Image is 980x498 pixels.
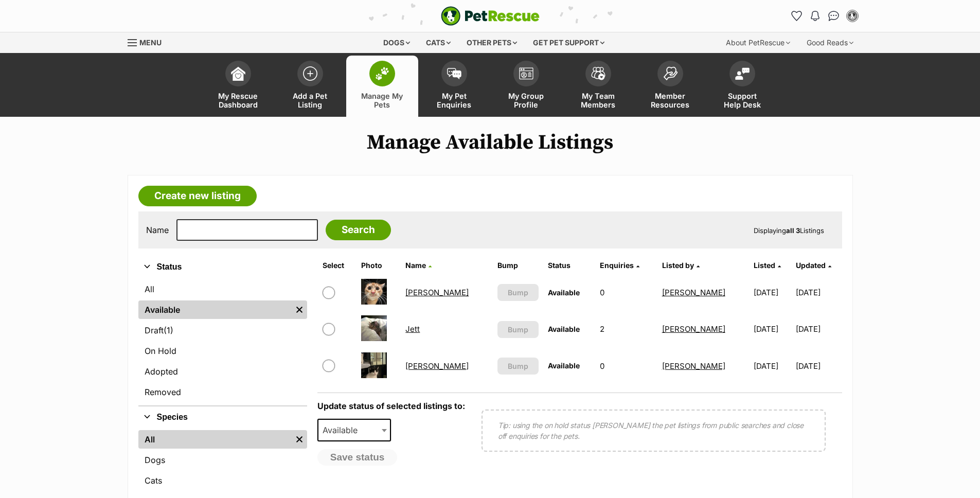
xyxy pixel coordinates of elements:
[447,68,461,79] img: pet-enquiries-icon-7e3ad2cf08bfb03b45e93fb7055b45f3efa6380592205ae92323e6603595dc1f.svg
[318,257,357,274] th: Select
[796,348,841,384] td: [DATE]
[706,56,778,117] a: Support Help Desk
[490,56,562,117] a: My Group Profile
[662,324,725,334] a: [PERSON_NAME]
[735,67,750,80] img: help-desk-icon-fdf02630f3aa405de69fd3d07c3f3aa587a6932b1a1747fa1d2bba05be0121f9.svg
[503,92,549,109] span: My Group Profile
[441,6,540,26] img: logo-e224e6f780fb5917bec1dbf3a21bbac754714ae5b6737aabdf751b685950b380.svg
[318,423,368,437] span: Available
[548,361,580,370] span: Available
[292,300,307,319] a: Remove filter
[526,32,612,53] div: Get pet support
[138,280,307,298] a: All
[202,56,274,117] a: My Rescue Dashboard
[596,275,656,310] td: 0
[138,278,307,405] div: Status
[828,11,839,21] img: chat-41dd97257d64d25036548639549fe6c8038ab92f7586957e7f3b1b290dea8141.svg
[138,260,307,274] button: Status
[317,449,398,466] button: Save status
[138,362,307,381] a: Adopted
[139,38,162,47] span: Menu
[498,420,809,441] p: Tip: using the on hold status [PERSON_NAME] the pet listings from public searches and close off e...
[138,342,307,360] a: On Hold
[750,311,795,347] td: [DATE]
[591,67,605,80] img: team-members-icon-5396bd8760b3fe7c0b43da4ab00e1e3bb1a5d9ba89233759b79545d2d3fc5d0d.svg
[497,358,539,375] button: Bump
[786,226,800,235] strong: all 3
[796,261,831,270] a: Updated
[493,257,543,274] th: Bump
[357,257,400,274] th: Photo
[508,361,528,371] span: Bump
[326,220,391,240] input: Search
[647,92,693,109] span: Member Resources
[497,284,539,301] button: Bump
[548,288,580,297] span: Available
[844,8,861,24] button: My account
[459,32,524,53] div: Other pets
[359,92,405,109] span: Manage My Pets
[418,56,490,117] a: My Pet Enquiries
[548,325,580,333] span: Available
[562,56,634,117] a: My Team Members
[754,261,775,270] span: Listed
[431,92,477,109] span: My Pet Enquiries
[719,92,765,109] span: Support Help Desk
[754,226,824,235] span: Displaying Listings
[405,261,426,270] span: Name
[811,11,819,21] img: notifications-46538b983faf8c2785f20acdc204bb7945ddae34d4c08c2a6579f10ce5e182be.svg
[544,257,595,274] th: Status
[796,261,826,270] span: Updated
[317,419,391,441] span: Available
[138,321,307,340] a: Draft
[317,401,465,411] label: Update status of selected listings to:
[508,287,528,298] span: Bump
[287,92,333,109] span: Add a Pet Listing
[497,321,539,338] button: Bump
[596,311,656,347] td: 2
[138,411,307,424] button: Species
[138,383,307,401] a: Removed
[596,348,656,384] td: 0
[376,32,417,53] div: Dogs
[826,8,842,24] a: Conversations
[789,8,861,24] ul: Account quick links
[719,32,797,53] div: About PetRescue
[231,66,245,81] img: dashboard-icon-eb2f2d2d3e046f16d808141f083e7271f6b2e854fb5c12c21221c1fb7104beca.svg
[600,261,639,270] a: Enquiries
[292,430,307,449] a: Remove filter
[575,92,621,109] span: My Team Members
[164,324,173,336] span: (1)
[799,32,861,53] div: Good Reads
[274,56,346,117] a: Add a Pet Listing
[405,261,432,270] a: Name
[796,275,841,310] td: [DATE]
[303,66,317,81] img: add-pet-listing-icon-0afa8454b4691262ce3f59096e99ab1cd57d4a30225e0717b998d2c9b9846f56.svg
[847,11,858,21] img: Rachel Lee profile pic
[128,32,169,51] a: Menu
[419,32,458,53] div: Cats
[634,56,706,117] a: Member Resources
[346,56,418,117] a: Manage My Pets
[441,6,540,26] a: PetRescue
[519,67,533,80] img: group-profile-icon-3fa3cf56718a62981997c0bc7e787c4b2cf8bcc04b72c1350f741eb67cf2f40e.svg
[405,288,469,297] a: [PERSON_NAME]
[807,8,824,24] button: Notifications
[138,451,307,469] a: Dogs
[508,324,528,335] span: Bump
[662,261,694,270] span: Listed by
[789,8,805,24] a: Favourites
[750,348,795,384] td: [DATE]
[796,311,841,347] td: [DATE]
[138,186,257,206] a: Create new listing
[375,67,389,80] img: manage-my-pets-icon-02211641906a0b7f246fdf0571729dbe1e7629f14944591b6c1af311fb30b64b.svg
[754,261,781,270] a: Listed
[600,261,634,270] span: translation missing: en.admin.listings.index.attributes.enquiries
[138,430,292,449] a: All
[405,361,469,371] a: [PERSON_NAME]
[215,92,261,109] span: My Rescue Dashboard
[405,324,420,334] a: Jett
[146,225,169,235] label: Name
[138,300,292,319] a: Available
[662,361,725,371] a: [PERSON_NAME]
